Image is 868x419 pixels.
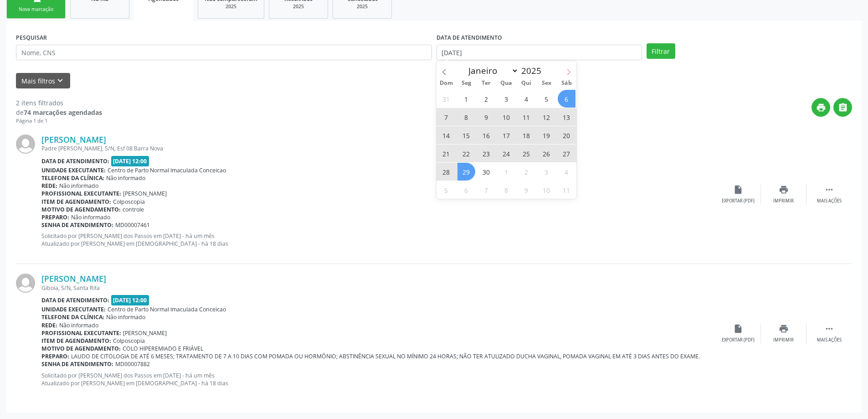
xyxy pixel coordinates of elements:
label: PESQUISAR [16,31,47,45]
span: Outubro 10, 2025 [538,181,555,199]
span: Setembro 4, 2025 [518,90,535,108]
b: Senha de atendimento: [41,221,113,229]
div: 2025 [276,3,321,10]
b: Preparo: [41,213,69,221]
span: Setembro 23, 2025 [478,145,495,162]
div: Exportar (PDF) [722,198,755,204]
span: Setembro 2, 2025 [478,90,495,108]
span: Setembro 18, 2025 [518,126,535,144]
i:  [824,324,834,334]
span: Setembro 13, 2025 [558,108,575,126]
span: [PERSON_NAME] [123,190,167,197]
div: Página 1 de 1 [16,117,102,125]
span: Outubro 9, 2025 [518,181,535,199]
input: Selecione um intervalo [437,45,642,60]
span: Setembro 7, 2025 [437,108,455,126]
span: Não informado [59,182,98,190]
i: insert_drive_file [733,324,743,334]
div: 2025 [339,3,385,10]
span: Colposcopia [113,198,145,206]
div: Imprimir [773,337,794,343]
b: Unidade executante: [41,166,106,174]
span: Setembro 3, 2025 [498,90,515,108]
a: [PERSON_NAME] [41,274,106,284]
span: Outubro 5, 2025 [437,181,455,199]
b: Telefone da clínica: [41,174,104,182]
span: Setembro 12, 2025 [538,108,555,126]
span: [DATE] 12:00 [111,295,149,305]
div: Imprimir [773,198,794,204]
span: Setembro 26, 2025 [538,145,555,162]
b: Motivo de agendamento: [41,206,121,213]
img: img [16,274,35,293]
span: Setembro 27, 2025 [558,145,575,162]
span: Setembro 6, 2025 [558,90,575,108]
input: Year [519,65,549,77]
span: COLO HIPEREMIADO E FRIÁVEL [123,345,203,352]
div: Nova marcação [13,6,59,13]
b: Item de agendamento: [41,198,111,206]
span: Setembro 8, 2025 [457,108,475,126]
strong: 74 marcações agendadas [24,108,102,117]
p: Solicitado por [PERSON_NAME] dos Passos em [DATE] - há um mês Atualizado por [PERSON_NAME] em [DE... [41,232,715,248]
span: LAUDO DE CITOLOGIA DE ATÉ 6 MESES; TRATAMENTO DE 7 A 10 DIAS COM POMADA OU HORMÔNIO; ABSTINÊNCIA ... [71,352,700,360]
span: Outubro 4, 2025 [558,163,575,181]
b: Rede: [41,321,57,329]
span: Outubro 3, 2025 [538,163,555,181]
a: [PERSON_NAME] [41,134,106,145]
span: [DATE] 12:00 [111,156,149,166]
b: Preparo: [41,352,69,360]
b: Profissional executante: [41,329,121,337]
span: Setembro 15, 2025 [457,126,475,144]
b: Rede: [41,182,57,190]
p: Solicitado por [PERSON_NAME] dos Passos em [DATE] - há um mês Atualizado por [PERSON_NAME] em [DE... [41,372,715,387]
b: Profissional executante: [41,190,121,197]
span: Setembro 1, 2025 [457,90,475,108]
span: Outubro 1, 2025 [498,163,515,181]
span: Colposcopia [113,337,145,345]
div: Mais ações [817,337,842,343]
span: Agosto 31, 2025 [437,90,455,108]
span: Ter [476,80,496,86]
div: Giboia, S/N, Santa Rita [41,284,715,292]
i: print [816,103,826,113]
b: Telefone da clínica: [41,313,104,321]
input: Nome, CNS [16,45,432,60]
span: Setembro 24, 2025 [498,145,515,162]
span: Setembro 10, 2025 [498,108,515,126]
span: Setembro 5, 2025 [538,90,555,108]
span: Setembro 29, 2025 [457,163,475,181]
span: Outubro 2, 2025 [518,163,535,181]
span: Sex [536,80,556,86]
b: Data de atendimento: [41,157,109,165]
i: print [779,185,789,195]
div: Padre [PERSON_NAME], S/N, Esf 08 Barra Nova [41,145,715,152]
img: img [16,134,35,154]
span: Setembro 21, 2025 [437,145,455,162]
span: Setembro 16, 2025 [478,126,495,144]
span: Qui [516,80,536,86]
span: Outubro 11, 2025 [558,181,575,199]
span: Centro de Parto Normal Imaculada Conceicao [108,166,226,174]
i:  [838,103,848,113]
i: print [779,324,789,334]
div: Mais ações [817,198,842,204]
button: Filtrar [647,43,675,59]
span: Setembro 22, 2025 [457,145,475,162]
select: Month [464,64,519,77]
span: [PERSON_NAME] [123,329,167,337]
div: 2 itens filtrados [16,98,102,108]
i:  [824,185,834,195]
span: Sáb [556,80,576,86]
i: keyboard_arrow_down [55,76,65,86]
span: Não informado [106,174,145,182]
b: Unidade executante: [41,305,106,313]
span: Setembro 17, 2025 [498,126,515,144]
b: Senha de atendimento: [41,360,113,368]
span: Setembro 11, 2025 [518,108,535,126]
span: Não informado [71,213,110,221]
span: Qua [496,80,516,86]
b: Item de agendamento: [41,337,111,345]
button: Mais filtroskeyboard_arrow_down [16,73,70,89]
span: Seg [456,80,476,86]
